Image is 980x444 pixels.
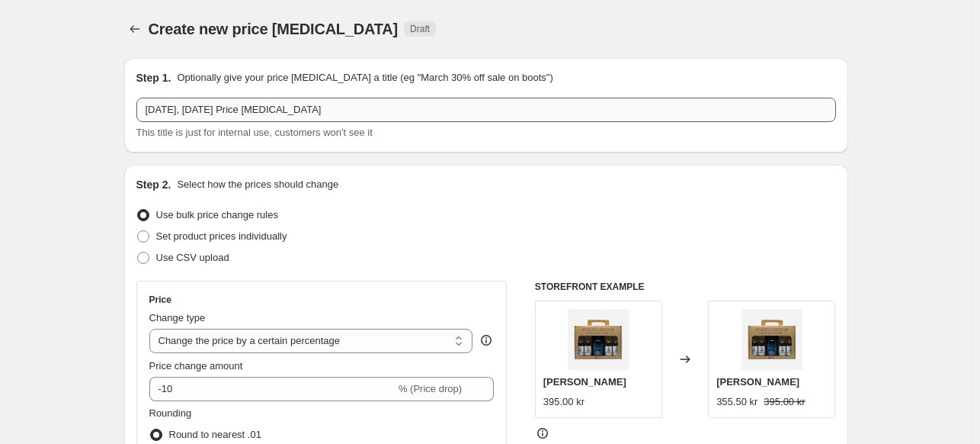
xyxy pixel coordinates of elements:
[543,376,626,388] span: [PERSON_NAME]
[741,309,802,370] img: Ginhuset_Produkt_HernoGaveaeske_83553164-c165-4f56-8683-a3859fbc4084_80x.jpg
[156,209,278,220] span: Use bulk price change rules
[149,377,396,401] input: -15
[149,360,243,372] span: Price change amount
[149,294,171,306] h3: Price
[156,252,229,263] span: Use CSV upload
[136,70,171,85] h2: Step 1.
[149,312,206,323] span: Change type
[177,177,338,192] p: Select how the prices should change
[716,394,757,410] div: 355.50 kr
[479,333,494,348] div: help
[399,383,462,394] span: % (Price drop)
[410,23,430,35] span: Draft
[169,429,261,440] span: Round to nearest .01
[764,394,805,410] strike: 395.00 kr
[149,407,192,419] span: Rounding
[568,309,629,370] img: Ginhuset_Produkt_HernoGaveaeske_83553164-c165-4f56-8683-a3859fbc4084_80x.jpg
[149,21,399,37] span: Create new price [MEDICAL_DATA]
[543,394,584,410] div: 395.00 kr
[156,230,287,242] span: Set product prices individually
[124,18,146,40] button: Price change jobs
[535,281,836,293] h6: STOREFRONT EXAMPLE
[136,177,171,192] h2: Step 2.
[716,376,799,388] span: [PERSON_NAME]
[136,98,836,122] input: 30% off holiday sale
[177,70,552,85] p: Optionally give your price [MEDICAL_DATA] a title (eg "March 30% off sale on boots")
[136,127,373,138] span: This title is just for internal use, customers won't see it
